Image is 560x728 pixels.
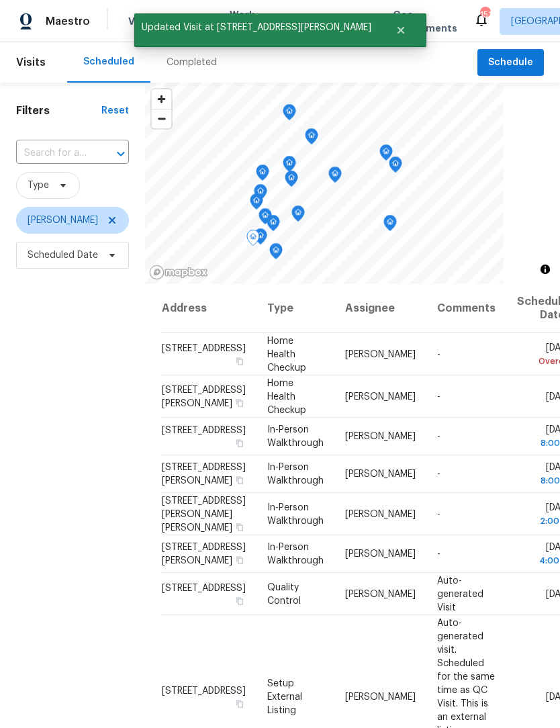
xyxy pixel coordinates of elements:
[28,214,98,227] span: [PERSON_NAME]
[389,156,402,177] div: Map marker
[134,13,379,42] span: Updated Visit at [STREET_ADDRESS][PERSON_NAME]
[28,248,98,262] span: Scheduled Date
[437,349,440,359] span: -
[291,206,305,226] div: Map marker
[437,549,440,559] span: -
[234,594,246,606] button: Copy Address
[267,215,280,236] div: Map marker
[269,243,283,264] div: Map marker
[16,48,46,77] span: Visits
[161,284,256,333] th: Address
[267,463,324,486] span: In-Person Walkthrough
[162,583,246,592] span: [STREET_ADDRESS]
[246,230,260,251] div: Map marker
[230,8,264,35] span: Work Orders
[162,686,246,695] span: [STREET_ADDRESS]
[234,437,246,449] button: Copy Address
[345,692,416,701] span: [PERSON_NAME]
[541,262,549,277] span: Toggle attribution
[16,143,91,164] input: Search for an address...
[28,179,49,192] span: Type
[162,385,246,408] span: [STREET_ADDRESS][PERSON_NAME]
[285,171,298,191] div: Map marker
[477,49,544,77] button: Schedule
[152,89,171,109] button: Zoom in
[46,15,90,28] span: Maestro
[162,426,246,435] span: [STREET_ADDRESS]
[379,17,423,44] button: Close
[167,56,217,69] div: Completed
[267,425,324,448] span: In-Person Walkthrough
[83,55,134,69] div: Scheduled
[145,83,504,284] canvas: Map
[383,215,397,236] div: Map marker
[162,496,246,532] span: [STREET_ADDRESS][PERSON_NAME][PERSON_NAME]
[345,469,416,479] span: [PERSON_NAME]
[426,284,506,333] th: Comments
[283,156,296,177] div: Map marker
[234,554,246,566] button: Copy Address
[234,474,246,486] button: Copy Address
[334,284,426,333] th: Assignee
[162,543,246,565] span: [STREET_ADDRESS][PERSON_NAME]
[162,343,246,353] span: [STREET_ADDRESS]
[267,378,306,414] span: Home Health Checkup
[480,8,489,21] div: 151
[345,589,416,598] span: [PERSON_NAME]
[256,284,334,333] th: Type
[267,502,324,525] span: In-Person Walkthrough
[234,396,246,408] button: Copy Address
[250,193,263,214] div: Map marker
[128,15,156,28] span: Visits
[437,392,440,401] span: -
[437,469,440,479] span: -
[437,432,440,441] span: -
[101,104,129,118] div: Reset
[393,8,457,35] span: Geo Assignments
[149,265,208,280] a: Mapbox homepage
[234,520,246,533] button: Copy Address
[16,104,101,118] h1: Filters
[283,104,296,125] div: Map marker
[488,54,533,71] span: Schedule
[259,208,272,229] div: Map marker
[437,509,440,518] span: -
[152,109,171,128] span: Zoom out
[254,184,267,205] div: Map marker
[267,678,302,715] span: Setup External Listing
[267,543,324,565] span: In-Person Walkthrough
[305,128,318,149] div: Map marker
[267,336,306,372] span: Home Health Checkup
[437,576,483,612] span: Auto-generated Visit
[234,697,246,709] button: Copy Address
[537,261,553,277] button: Toggle attribution
[111,144,130,163] button: Open
[345,349,416,359] span: [PERSON_NAME]
[152,109,171,128] button: Zoom out
[234,355,246,367] button: Copy Address
[379,144,393,165] div: Map marker
[162,463,246,486] span: [STREET_ADDRESS][PERSON_NAME]
[345,509,416,518] span: [PERSON_NAME]
[267,582,301,605] span: Quality Control
[254,228,267,249] div: Map marker
[345,392,416,401] span: [PERSON_NAME]
[345,432,416,441] span: [PERSON_NAME]
[328,167,342,187] div: Map marker
[256,165,269,185] div: Map marker
[345,549,416,559] span: [PERSON_NAME]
